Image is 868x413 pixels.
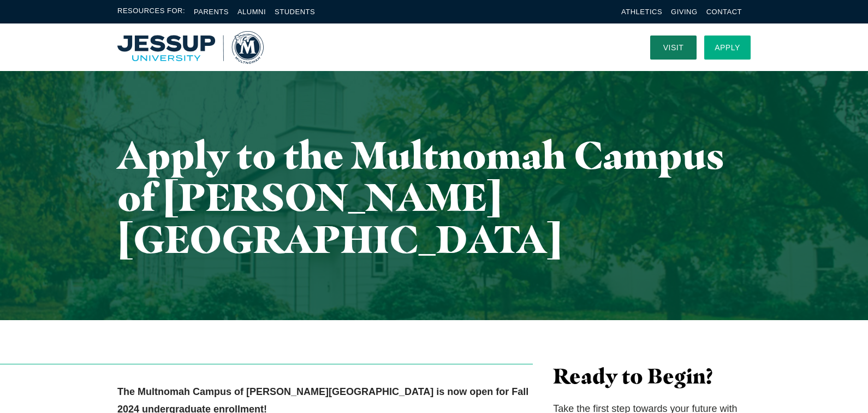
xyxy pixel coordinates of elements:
[553,364,751,389] h3: Ready to Begin?
[650,36,697,60] a: Visit
[117,134,751,260] h1: Apply to the Multnomah Campus of [PERSON_NAME][GEOGRAPHIC_DATA]
[117,5,185,18] span: Resources For:
[194,8,229,16] a: Parents
[237,8,266,16] a: Alumni
[117,31,264,64] img: Multnomah University Logo
[117,31,264,64] a: Home
[621,8,662,16] a: Athletics
[671,8,698,16] a: Giving
[275,8,315,16] a: Students
[704,36,751,60] a: Apply
[706,8,742,16] a: Contact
